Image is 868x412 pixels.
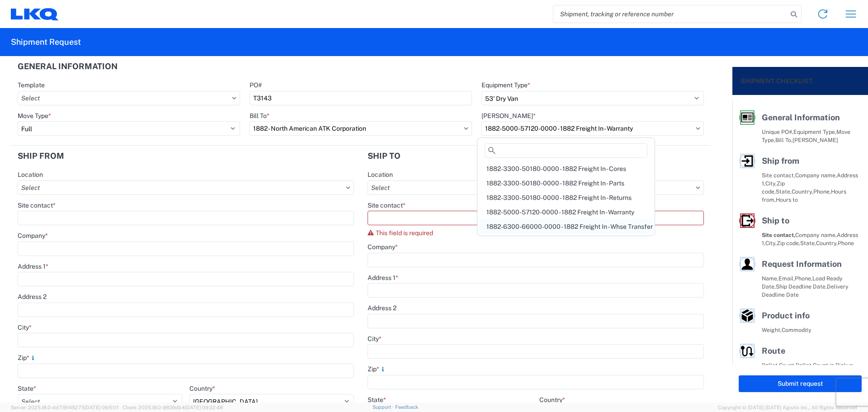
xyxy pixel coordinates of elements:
[368,365,387,373] label: Zip
[777,240,800,246] span: Zip code,
[395,404,418,410] a: Feedback
[481,112,536,120] label: [PERSON_NAME]
[479,205,653,219] div: 1882-5000-57120-0000 - 1882 Freight In - Warranty
[762,232,795,238] span: Site contact,
[368,201,406,209] label: Site contact
[18,323,32,331] label: City
[762,346,785,355] span: Route
[18,112,51,120] label: Move Type
[479,219,653,234] div: 1882-6300-66000-0000 - 1882 Freight In - Whse Transfer
[481,121,704,136] input: Select
[795,172,837,179] span: Company name,
[18,62,118,71] h2: General Information
[18,232,48,240] label: Company
[762,362,857,385] span: Pallet Count in Pickup Stops equals Pallet Count in delivery stops,
[762,259,842,269] span: Request Information
[762,128,793,135] span: Unique PO#,
[762,311,810,320] span: Product info
[481,81,530,89] label: Equipment Type
[18,354,37,362] label: Zip
[553,5,788,23] input: Shipment, tracking or reference number
[813,188,831,195] span: Phone,
[776,283,827,290] span: Ship Deadline Date,
[11,37,81,47] h2: Shipment Request
[762,216,789,225] span: Ship to
[762,275,778,282] span: Name,
[776,196,798,203] span: Hours to
[11,405,118,410] span: Server: 2025.18.0-dd719145275
[373,404,395,410] a: Support
[739,375,862,392] button: Submit request
[250,81,262,89] label: PO#
[479,190,653,205] div: 1882-3300-50180-0000 - 1882 Freight In - Returns
[762,327,782,333] span: Weight,
[368,152,401,161] h2: Ship to
[368,180,704,195] input: Select
[185,405,223,410] span: [DATE] 09:32:48
[18,91,240,105] input: Select
[782,327,811,333] span: Commodity
[793,137,838,143] span: [PERSON_NAME]
[776,188,792,195] span: State,
[795,275,812,282] span: Phone,
[368,304,396,312] label: Address 2
[18,81,45,89] label: Template
[368,170,393,179] label: Location
[85,405,118,410] span: [DATE] 09:51:11
[775,137,793,143] span: Bill To,
[816,240,838,246] span: Country,
[765,180,777,187] span: City,
[792,188,813,195] span: Country,
[762,113,840,122] span: General Information
[795,232,837,238] span: Company name,
[123,405,223,410] span: Client: 2025.18.0-9839db4
[250,112,269,120] label: Bill To
[18,293,47,301] label: Address 2
[18,201,56,209] label: Site contact
[18,152,64,161] h2: Ship from
[762,156,799,166] span: Ship from
[765,240,777,246] span: City,
[18,384,36,393] label: State
[479,176,653,190] div: 1882-3300-50180-0000 - 1882 Freight In - Parts
[539,396,565,404] label: Country
[18,170,43,179] label: Location
[741,76,813,86] h2: Shipment Checklist
[762,362,796,369] span: Pallet Count,
[718,403,857,412] span: Copyright © [DATE]-[DATE] Agistix Inc., All Rights Reserved
[368,396,386,404] label: State
[368,335,382,343] label: City
[800,240,816,246] span: State,
[368,243,398,251] label: Company
[793,128,836,135] span: Equipment Type,
[376,229,433,237] span: This field is required
[838,240,854,246] span: Phone
[18,180,354,195] input: Select
[762,172,795,179] span: Site contact,
[479,161,653,176] div: 1882-3300-50180-0000 - 1882 Freight In - Cores
[18,262,48,270] label: Address 1
[189,384,215,393] label: Country
[368,274,398,282] label: Address 1
[778,275,795,282] span: Email,
[250,121,472,136] input: Select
